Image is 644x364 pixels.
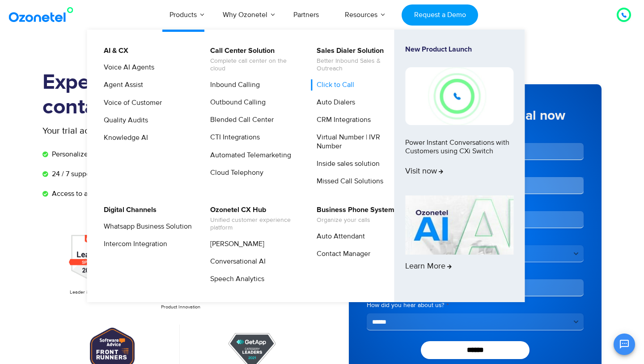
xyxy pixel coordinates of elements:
a: AI & CX [98,45,130,56]
a: Request a Demo [402,4,478,26]
a: Virtual Number | IVR Number [311,132,406,152]
a: Business Phone SystemOrganize your calls [311,204,396,225]
a: New Product LaunchPower Instant Conversations with Customers using CXi SwitchVisit now [405,45,513,192]
span: 24 / 7 support [50,169,95,179]
span: Organize your calls [317,217,394,224]
span: Complete call center on the cloud [210,57,298,73]
a: Intercom Integration [98,238,169,250]
span: Unified customer experience platform [210,217,298,232]
a: Automated Telemarketing [204,150,292,161]
span: Visit now [405,167,443,177]
a: Auto Dialers [311,97,356,108]
a: Missed Call Solutions [311,176,385,187]
a: Contact Manager [311,248,372,260]
a: Digital Channels [98,204,158,216]
span: Better Inbound Sales & Outreach [317,57,405,73]
img: AI [405,195,513,255]
a: Agent Assist [98,79,144,91]
button: Open chat [614,334,635,355]
a: Inbound Calling [204,79,261,91]
span: Access to all premium features [50,188,148,199]
label: How did you hear about us? [367,301,584,310]
p: Your trial account includes: [42,124,255,138]
img: New-Project-17.png [405,67,513,125]
label: Last Name [478,131,584,140]
a: Outbound Calling [204,97,267,108]
a: Ozonetel CX HubUnified customer experience platform [204,204,300,233]
a: Call Center SolutionComplete call center on the cloud [204,45,300,74]
a: Click to Call [311,79,356,91]
a: Auto Attendant [311,231,366,242]
a: CTI Integrations [204,132,261,143]
span: Personalized onboarding [50,149,130,160]
a: Conversational AI [204,256,267,267]
a: Knowledge AI [98,132,149,143]
a: Quality Audits [98,115,149,126]
span: Learn More [405,262,452,272]
a: Cloud Telephony [204,167,265,178]
a: Whatsapp Business Solution [98,221,193,232]
a: Voice AI Agents [98,62,156,73]
a: Blended Call Center [204,114,275,126]
a: Inside sales solution [311,158,381,169]
a: Voice of Customer [98,97,163,108]
p: Leader in [DATE] [47,289,128,296]
a: [PERSON_NAME] [204,238,266,250]
a: CRM Integrations [311,114,372,126]
h1: Experience the most flexible contact center solution [42,70,322,120]
a: Sales Dialer SolutionBetter Inbound Sales & Outreach [311,45,406,74]
a: Learn More [405,195,513,287]
a: Speech Analytics [204,273,266,285]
